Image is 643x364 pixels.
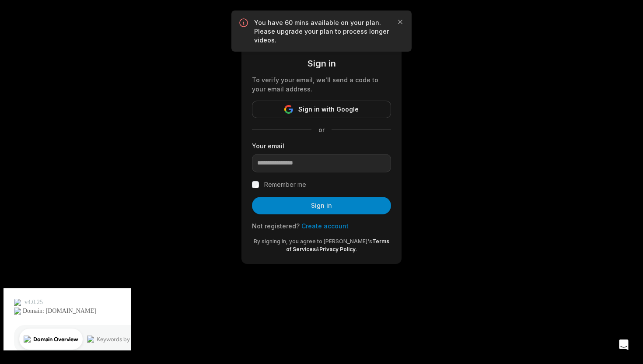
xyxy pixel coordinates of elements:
div: Domain Overview [33,52,78,57]
p: You have 60 mins available on your plan. Please upgrade your plan to process longer videos. [254,18,389,45]
a: Create account [301,222,349,230]
span: or [311,125,332,134]
div: v 4.0.25 [24,14,43,21]
button: Sign in with Google [252,101,391,118]
div: Open Intercom Messenger [613,334,634,355]
div: To verify your email, we'll send a code to your email address. [252,75,391,94]
span: Sign in with Google [298,104,359,115]
img: tab_domain_overview_orange.svg [24,51,31,58]
a: Privacy Policy [319,246,356,252]
span: . [356,246,357,252]
span: By signing in, you agree to [PERSON_NAME]'s [254,238,372,245]
span: Not registered? [252,222,300,230]
div: Sign in [252,57,391,70]
span: & [316,246,319,252]
img: tab_keywords_by_traffic_grey.svg [87,51,94,58]
label: Your email [252,141,391,150]
button: Sign in [252,197,391,214]
div: Domain: [DOMAIN_NAME] [23,23,96,30]
label: Remember me [264,179,306,190]
div: Keywords by Traffic [97,52,147,57]
img: website_grey.svg [14,23,21,30]
a: Terms of Services [286,238,389,252]
img: logo_orange.svg [14,14,21,21]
